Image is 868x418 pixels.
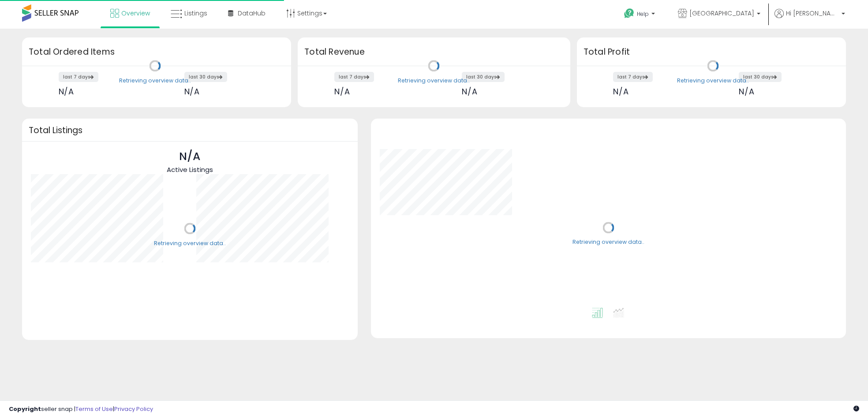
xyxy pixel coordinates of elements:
div: Retrieving overview data.. [398,77,470,85]
span: DataHub [238,9,266,18]
span: Hi [PERSON_NAME] [786,9,839,18]
span: Help [637,10,649,18]
div: Retrieving overview data.. [119,77,191,85]
i: Get Help [624,8,635,19]
div: Retrieving overview data.. [154,239,226,247]
span: Listings [184,9,207,18]
span: Overview [121,9,150,18]
div: Retrieving overview data.. [677,77,749,85]
a: Help [617,1,664,29]
span: [GEOGRAPHIC_DATA] [689,9,754,18]
div: Retrieving overview data.. [572,239,644,246]
a: Hi [PERSON_NAME] [774,9,845,29]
